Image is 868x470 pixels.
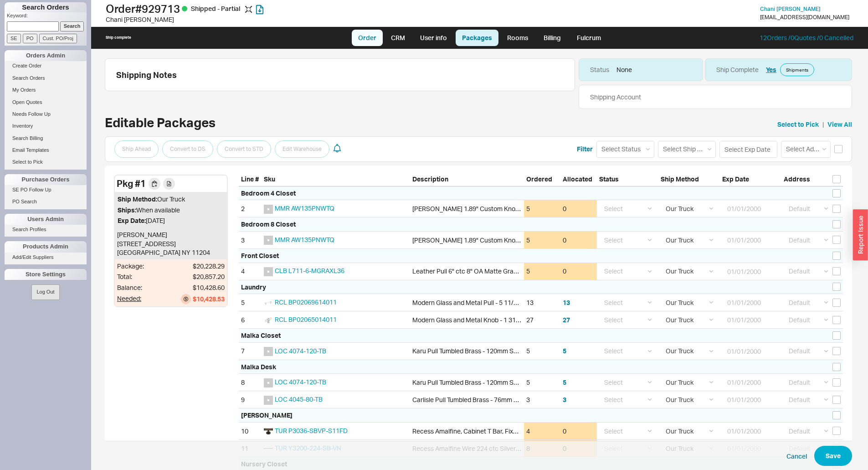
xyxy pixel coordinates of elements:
[590,93,641,102] div: Shipping Account
[590,65,609,74] div: Status
[760,5,821,12] span: Chani [PERSON_NAME]
[239,200,262,217] div: 2
[5,241,87,252] div: Products Admin
[5,269,87,280] div: Store Settings
[275,347,326,355] span: LOC 4074-120-TB
[264,427,273,436] img: P3036_FRNT_VP_SB_qedcee
[241,411,293,420] div: [PERSON_NAME]
[23,34,37,43] input: PO
[412,346,522,356] div: Karu Pull Tumbled Brass - 120mm Small
[275,236,334,243] a: MMR AW135PNWTQ
[722,263,776,280] input: 01/01/2000
[597,175,658,186] div: Status
[241,251,279,260] div: Front Closet
[5,214,87,225] div: Users Admin
[766,65,776,74] button: Yes
[722,423,776,439] input: 01/01/2000
[563,346,566,356] button: 5
[722,294,776,311] input: 01/01/2000
[118,206,136,214] span: Ships:
[5,157,87,167] a: Select to Pick
[536,30,568,46] a: Billing
[456,30,498,46] a: Packages
[106,2,437,15] h1: Order # 929713
[12,111,51,117] span: Needs Follow Up
[500,30,534,46] a: Rooms
[826,450,841,461] span: Save
[118,216,224,225] div: [DATE]
[264,205,273,214] img: no_photo
[560,423,597,439] div: 0
[777,120,819,129] a: Select to Pick
[412,427,522,436] div: Recess Amalfine, Cabinet T Bar, Fixed Dead, Wire, Silver Bronze - Vintage Patina, Piece,
[264,236,273,245] img: no_photo
[239,343,262,360] div: 7
[563,315,570,325] button: 27
[560,175,597,186] div: Allocated
[560,440,597,457] div: 0
[114,140,159,158] button: Ship Ahead
[264,378,273,387] img: no_photo
[720,175,781,186] div: Exp Date
[7,34,21,43] input: SE
[722,343,776,360] input: 01/01/2000
[560,232,597,248] div: 0
[264,267,273,276] img: no_photo
[570,30,607,46] a: Fulcrum
[239,175,262,186] div: Line #
[722,440,776,457] input: 01/01/2000
[116,70,571,80] div: Shipping Notes
[275,395,323,403] a: LOC 4045-80-TB
[577,145,593,154] button: Filter
[275,427,348,434] span: TUR P3036-SBVP-S11FD
[239,374,262,391] div: 8
[722,232,776,248] input: 01/01/2000
[117,283,144,292] div: Balance:
[275,378,326,386] span: LOC 4074-120-TB
[412,204,522,213] div: [PERSON_NAME] 1.89" Custom Knob - White Quartz
[722,311,776,328] input: 01/01/2000
[118,206,224,215] div: When available
[526,298,534,307] div: 13
[170,144,205,155] span: Convert to DS
[239,232,262,248] div: 3
[275,140,329,158] button: Edit Warehouse
[563,395,566,404] button: 3
[264,347,273,356] img: no_photo
[118,195,224,204] div: Our Truck
[786,66,808,73] span: Shipments
[193,283,225,292] div: $10,428.60
[719,141,777,158] input: Select Exp Date
[217,140,271,158] button: Convert to STD
[781,175,843,186] div: Address
[39,34,77,43] input: Cust. PO/Proj
[5,225,87,234] a: Search Profiles
[117,231,210,256] span: [PERSON_NAME] [STREET_ADDRESS] [GEOGRAPHIC_DATA] NY 11204
[716,65,759,74] div: Ship Complete
[760,14,849,21] div: [EMAIL_ADDRESS][DOMAIN_NAME]
[526,236,530,245] div: 5
[822,120,824,129] span: |
[122,144,151,155] span: Ship Ahead
[5,73,87,83] a: Search Orders
[5,121,87,131] a: Inventory
[241,283,266,292] div: Laundry
[106,15,437,24] div: Chani [PERSON_NAME]
[563,298,570,307] button: 13
[786,451,807,460] button: Cancel
[658,175,720,186] div: Ship Method
[162,140,213,158] button: Convert to DS
[118,195,157,203] span: Ship Method:
[5,109,87,119] a: Needs Follow Up
[526,427,530,436] div: 4
[239,391,262,408] div: 9
[117,294,144,304] div: Needed:
[106,35,131,40] div: Ship complete
[526,267,530,276] div: 5
[563,378,566,387] button: 5
[412,267,522,276] div: Leather Pull 6" ctc 8" OA Matte Graphite x L36 Gris Ligero
[262,175,410,186] div: Sku
[5,50,87,61] div: Orders Admin
[241,331,281,340] div: Malka Closet
[105,116,216,129] h2: Editable Packages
